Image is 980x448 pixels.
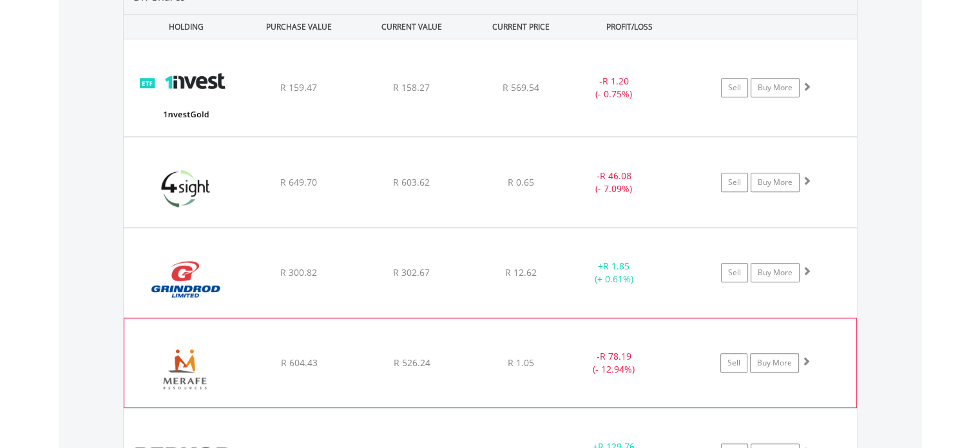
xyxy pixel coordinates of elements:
span: R 78.19 [599,350,631,362]
a: Sell [721,263,748,282]
img: EQU.ZA.GND.png [130,244,241,314]
div: HOLDING [124,15,242,39]
span: R 604.43 [280,356,317,369]
span: R 1.05 [508,356,534,369]
a: Buy More [751,173,800,192]
a: Buy More [751,263,800,282]
img: EQU.ZA.MRF.png [131,335,242,404]
span: R 300.82 [280,266,317,278]
span: R 159.47 [280,81,317,93]
span: R 603.62 [393,176,430,188]
span: R 526.24 [393,356,430,369]
span: R 569.54 [503,81,539,93]
span: R 649.70 [280,176,317,188]
span: R 158.27 [393,81,430,93]
img: EQU.ZA.ETFGLD.png [130,55,241,133]
span: R 1.20 [602,75,629,87]
div: CURRENT PRICE [469,15,572,39]
span: R 46.08 [600,170,631,182]
div: CURRENT VALUE [357,15,467,39]
div: + (+ 0.61%) [566,260,663,286]
a: Sell [721,78,748,97]
div: PURCHASE VALUE [244,15,354,39]
a: Sell [720,353,747,373]
div: - (- 7.09%) [566,170,663,195]
span: R 302.67 [393,266,430,278]
a: Buy More [751,78,800,97]
span: R 12.62 [505,266,537,278]
div: - (- 0.75%) [566,75,663,101]
span: R 0.65 [508,176,534,188]
div: PROFIT/LOSS [575,15,685,39]
a: Sell [721,173,748,192]
img: EQU.ZA.4SI.png [130,153,241,223]
div: - (- 12.94%) [565,350,662,376]
a: Buy More [750,353,799,373]
span: R 1.85 [603,260,629,272]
